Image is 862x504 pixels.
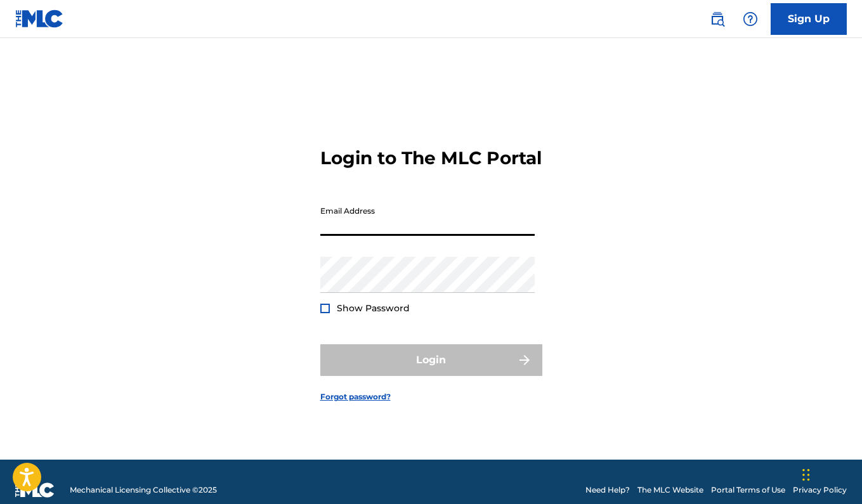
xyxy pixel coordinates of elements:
span: Show Password [337,302,410,314]
img: logo [15,482,55,498]
a: Public Search [705,6,730,32]
h3: Login to The MLC Portal [320,147,542,169]
img: search [710,11,725,27]
span: Mechanical Licensing Collective © 2025 [70,484,217,496]
img: MLC Logo [15,10,64,28]
a: The MLC Website [637,484,703,496]
a: Portal Terms of Use [711,484,785,496]
img: help [743,11,758,27]
div: Help [738,6,763,32]
a: Privacy Policy [793,484,847,496]
a: Forgot password? [320,391,391,403]
div: Drag [802,456,810,494]
a: Need Help? [585,484,630,496]
a: Sign Up [771,3,847,35]
iframe: Chat Widget [799,443,862,504]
